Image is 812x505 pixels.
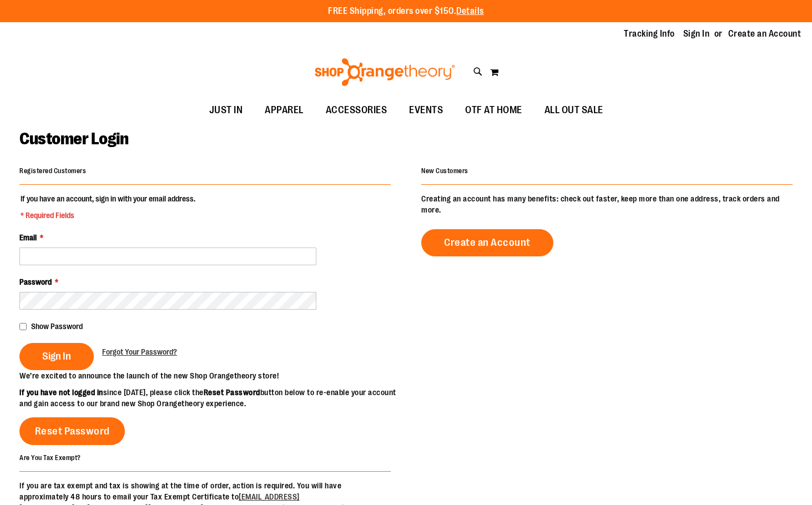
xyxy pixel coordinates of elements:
[328,5,484,18] p: FREE Shipping, orders over $150.
[326,98,387,123] span: ACCESSORIES
[19,370,406,381] p: We’re excited to announce the launch of the new Shop Orangetheory store!
[19,129,128,148] span: Customer Login
[421,229,553,256] a: Create an Account
[265,98,304,123] span: APPAREL
[19,453,81,461] strong: Are You Tax Exempt?
[444,236,531,249] span: Create an Account
[19,277,52,286] span: Password
[465,98,522,123] span: OTF AT HOME
[409,98,443,123] span: EVENTS
[728,28,801,40] a: Create an Account
[35,425,110,437] span: Reset Password
[204,388,260,397] strong: Reset Password
[102,347,177,356] span: Forgot Your Password?
[19,388,103,397] strong: If you have not logged in
[624,28,675,40] a: Tracking Info
[313,58,457,86] img: Shop Orangetheory
[21,210,195,221] span: * Required Fields
[19,343,94,370] button: Sign In
[31,322,83,331] span: Show Password
[19,193,196,221] legend: If you have an account, sign in with your email address.
[19,387,406,409] p: since [DATE], please click the button below to re-enable your account and gain access to our bran...
[19,233,37,242] span: Email
[421,193,793,215] p: Creating an account has many benefits: check out faster, keep more than one address, track orders...
[683,28,710,40] a: Sign In
[19,417,125,445] a: Reset Password
[102,346,177,357] a: Forgot Your Password?
[209,98,243,123] span: JUST IN
[544,98,603,123] span: ALL OUT SALE
[42,350,71,362] span: Sign In
[19,167,86,175] strong: Registered Customers
[421,167,468,175] strong: New Customers
[456,6,484,16] a: Details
